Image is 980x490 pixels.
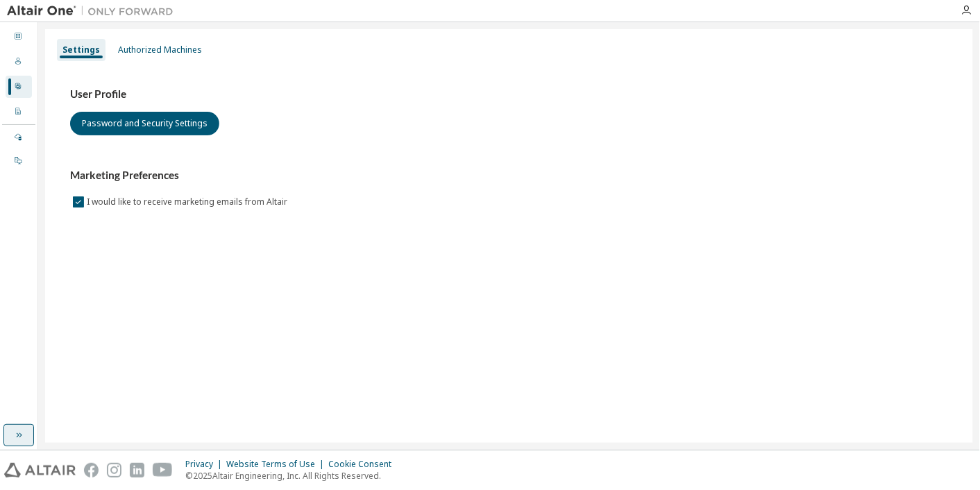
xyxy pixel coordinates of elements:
div: User Profile [6,76,32,98]
img: youtube.svg [153,463,173,478]
img: linkedin.svg [130,463,144,478]
div: On Prem [6,150,32,172]
p: © 2025 Altair Engineering, Inc. All Rights Reserved. [185,470,400,482]
h3: User Profile [70,87,948,101]
div: Users [6,51,32,73]
div: Cookie Consent [328,459,400,470]
img: altair_logo.svg [4,463,76,478]
div: Settings [62,44,100,56]
div: Authorized Machines [118,44,202,56]
div: Managed [6,126,32,149]
label: I would like to receive marketing emails from Altair [87,194,290,210]
img: Altair One [7,4,180,18]
div: Website Terms of Use [226,459,328,470]
div: Privacy [185,459,226,470]
button: Password and Security Settings [70,112,219,135]
h3: Marketing Preferences [70,169,948,183]
div: Company Profile [6,101,32,123]
img: instagram.svg [107,463,121,478]
div: Dashboard [6,26,32,48]
img: facebook.svg [84,463,99,478]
